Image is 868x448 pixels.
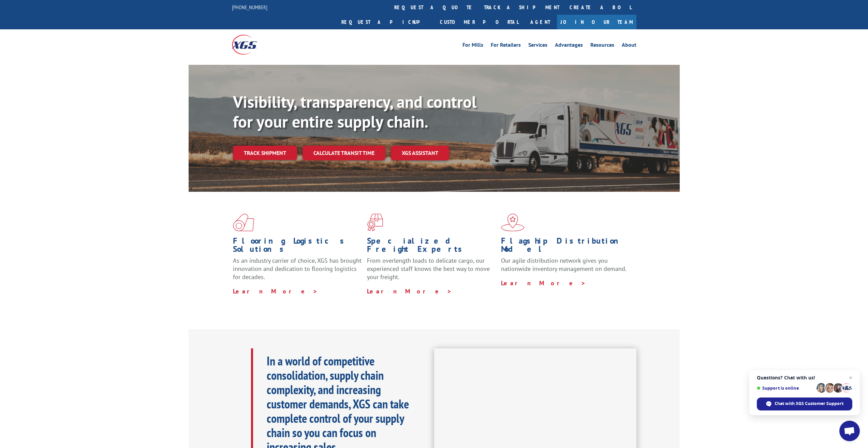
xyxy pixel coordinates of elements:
a: Track shipment [233,146,297,160]
p: From overlength loads to delicate cargo, our experienced staff knows the best way to move your fr... [367,257,496,287]
h1: Flooring Logistics Solutions [233,237,362,257]
a: For Retailers [491,42,521,50]
a: Customer Portal [435,15,524,29]
div: Chat with XGS Customer Support [757,398,852,410]
a: Agent [524,15,557,29]
a: Services [528,42,547,50]
a: Learn More > [501,279,586,287]
h1: Specialized Freight Experts [367,237,496,257]
h1: Flagship Distribution Model [501,237,630,257]
a: For Mills [462,42,483,50]
a: Request a pickup [336,15,435,29]
span: Our agile distribution network gives you nationwide inventory management on demand. [501,257,627,273]
img: xgs-icon-flagship-distribution-model-red [501,214,525,231]
span: Close chat [847,374,855,382]
span: As an industry carrier of choice, XGS has brought innovation and dedication to flooring logistics... [233,257,362,281]
a: Calculate transit time [303,146,385,160]
a: XGS ASSISTANT [391,146,449,160]
a: Advantages [555,42,583,50]
a: Learn More > [367,287,452,295]
a: About [622,42,636,50]
span: Support is online [757,386,814,391]
a: Resources [590,42,614,50]
span: Questions? Chat with us! [757,375,852,380]
div: Open chat [839,421,860,441]
a: Join Our Team [557,15,636,29]
span: Chat with XGS Customer Support [775,401,843,407]
a: [PHONE_NUMBER] [232,4,267,11]
b: Visibility, transparency, and control for your entire supply chain. [233,91,476,132]
a: Learn More > [233,287,318,295]
img: xgs-icon-total-supply-chain-intelligence-red [233,214,254,231]
img: xgs-icon-focused-on-flooring-red [367,214,383,231]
